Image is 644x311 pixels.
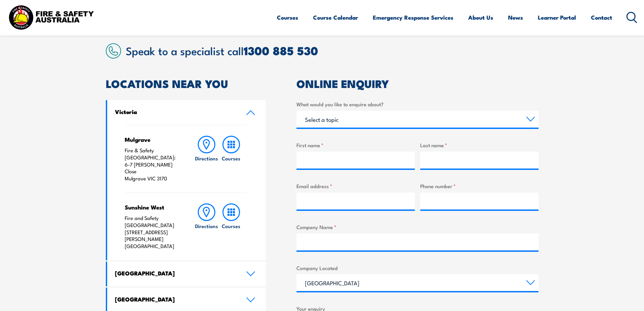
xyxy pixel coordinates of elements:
[296,223,539,231] label: Company Name
[115,108,236,115] h4: Victoria
[194,136,219,182] a: Directions
[222,155,240,162] h6: Courses
[591,8,612,26] a: Contact
[296,79,539,88] h2: ONLINE ENQUIRY
[194,203,219,250] a: Directions
[115,269,236,277] h4: [GEOGRAPHIC_DATA]
[420,182,539,190] label: Phone number
[125,215,181,250] p: Fire and Safety [GEOGRAPHIC_DATA] [STREET_ADDRESS][PERSON_NAME] [GEOGRAPHIC_DATA]
[468,8,493,26] a: About Us
[195,155,218,162] h6: Directions
[313,8,358,26] a: Course Calendar
[296,182,415,190] label: Email address
[126,44,539,57] h2: Speak to a specialist call
[219,136,243,182] a: Courses
[125,203,181,211] h4: Sunshine West
[219,203,243,250] a: Courses
[222,222,240,229] h6: Courses
[296,141,415,149] label: First name
[125,136,181,143] h4: Mulgrave
[244,41,318,59] a: 1300 885 530
[538,8,576,26] a: Learner Portal
[107,262,266,286] a: [GEOGRAPHIC_DATA]
[508,8,523,26] a: News
[373,8,453,26] a: Emergency Response Services
[277,8,298,26] a: Courses
[125,147,181,182] p: Fire & Safety [GEOGRAPHIC_DATA]: 6-7 [PERSON_NAME] Close Mulgrave VIC 3170
[420,141,539,149] label: Last name
[296,100,539,108] label: What would you like to enquire about?
[106,79,266,88] h2: LOCATIONS NEAR YOU
[195,222,218,229] h6: Directions
[296,264,539,272] label: Company Located
[107,100,266,125] a: Victoria
[115,295,236,303] h4: [GEOGRAPHIC_DATA]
